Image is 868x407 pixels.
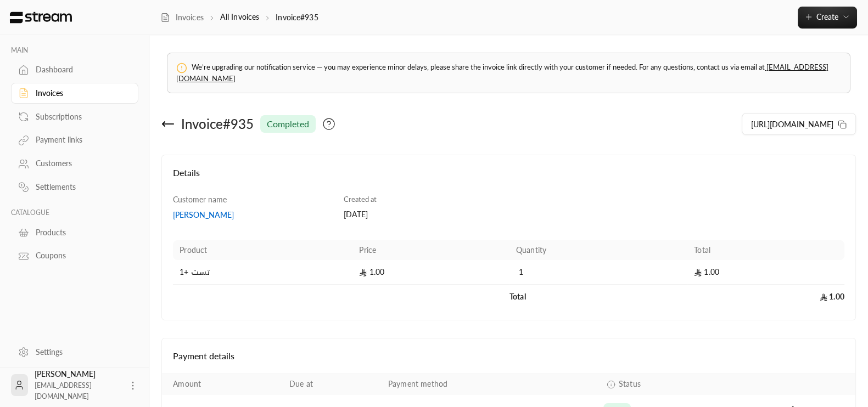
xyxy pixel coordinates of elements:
div: Payment links [36,134,125,145]
a: Invoices [11,83,138,104]
th: Product [173,240,352,260]
a: Subscriptions [11,106,138,127]
td: Total [509,285,687,309]
th: Payment method [382,374,597,394]
a: [EMAIL_ADDRESS][DOMAIN_NAME] [176,63,828,83]
div: Subscriptions [36,111,125,122]
td: 1.00 [352,260,509,285]
span: [EMAIL_ADDRESS][DOMAIN_NAME] [35,381,92,400]
div: Settings [36,347,125,358]
button: Create [798,7,857,29]
a: Settlements [11,177,138,198]
div: Dashboard [36,64,125,75]
div: Products [36,227,125,238]
p: MAIN [11,46,138,55]
td: 1.00 [687,260,844,285]
h4: Payment details [173,349,844,363]
a: All Invoices [220,12,259,21]
th: Price [352,240,509,260]
span: [URL][DOMAIN_NAME] [751,118,833,130]
span: Customer name [173,195,227,204]
div: [DATE] [344,209,503,220]
span: Created at [344,195,377,203]
a: Payment links [11,129,138,151]
button: [URL][DOMAIN_NAME] [742,113,856,135]
span: completed [267,117,309,131]
span: We’re upgrading our notification service — you may experience minor delays, please share the invo... [176,63,828,83]
td: 1.00 [687,285,844,309]
a: Settings [11,341,138,363]
a: Customers [11,153,138,174]
a: Dashboard [11,59,138,81]
h4: Details [173,166,844,190]
a: Invoices [160,12,204,23]
table: Products [173,240,844,309]
nav: breadcrumb [160,12,318,23]
div: Coupons [36,250,125,261]
div: Invoice # 935 [181,115,254,133]
th: Quantity [509,240,687,260]
a: [PERSON_NAME] [173,210,333,221]
span: 1 [516,267,527,278]
th: Due at [283,374,382,394]
div: Invoices [36,88,125,99]
div: Customers [36,158,125,169]
span: Create [816,12,838,21]
img: Logo [9,12,73,24]
a: Coupons [11,245,138,267]
p: Invoice#935 [276,12,318,23]
span: Status [619,378,641,389]
th: Amount [162,374,283,394]
div: Settlements [36,182,125,193]
div: [PERSON_NAME] [35,369,121,402]
p: CATALOGUE [11,208,138,217]
a: Products [11,222,138,243]
td: تست +1 [173,260,352,285]
th: Total [687,240,844,260]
